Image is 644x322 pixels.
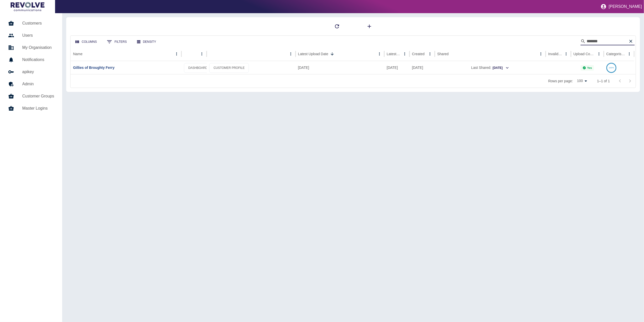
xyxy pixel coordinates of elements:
[22,20,54,26] h5: Customers
[73,66,114,70] a: Gillies of Broughty Ferry
[22,105,54,111] h5: Master Logins
[4,17,58,29] a: Customers
[4,78,58,90] a: Admin
[22,45,54,51] h5: My Organisation
[287,50,294,57] button: column menu
[22,69,54,75] h5: apikey
[4,90,58,102] a: Customer Groups
[581,37,635,46] div: Search
[437,61,543,74] div: Last Shared:
[609,67,614,69] text: 100%
[22,57,54,63] h5: Notifications
[627,37,635,45] button: Clear
[133,37,160,47] button: Density
[71,37,101,47] button: Select columns
[537,50,544,57] button: Shared column menu
[298,52,328,56] div: Latest Upload Date
[4,54,58,66] a: Notifications
[595,50,603,57] button: Upload Complete column menu
[376,50,383,57] button: Latest Upload Date column menu
[574,52,595,56] div: Upload Complete
[426,50,434,57] button: Created column menu
[401,50,408,57] button: Latest Usage column menu
[296,61,384,74] div: 18 Aug 2025
[198,50,205,57] button: column menu
[587,66,592,69] p: Yes
[387,52,401,56] div: Latest Usage
[73,52,82,56] div: Name
[4,42,58,54] a: My Organisation
[626,50,633,57] button: Categorised column menu
[4,29,58,42] a: Users
[606,52,625,56] div: Categorised
[492,64,509,72] button: [DATE]
[437,52,449,56] div: Shared
[548,52,562,56] div: Invalid Creds
[412,52,425,56] div: Created
[22,93,54,99] h5: Customer Groups
[329,50,336,57] button: Sort
[575,77,589,85] div: 100
[22,32,54,38] h5: Users
[410,61,435,74] div: 30 Oct 2023
[103,37,131,47] button: Show filters
[548,78,573,84] p: Rows per page:
[11,2,44,11] img: Logo
[184,63,212,73] a: DASHBOARD
[173,50,180,57] button: Name column menu
[209,63,249,73] a: CUSTOMER PROFILE
[563,50,570,57] button: Invalid Creds column menu
[599,2,644,12] button: [PERSON_NAME]
[597,78,610,84] p: 1–1 of 1
[4,66,58,78] a: apikey
[384,61,410,74] div: 11 Aug 2025
[22,81,54,87] h5: Admin
[609,4,642,9] p: [PERSON_NAME]
[4,102,58,114] a: Master Logins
